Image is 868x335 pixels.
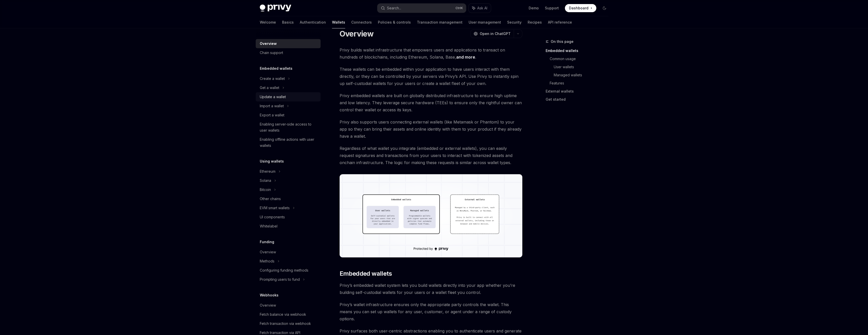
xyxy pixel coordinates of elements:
a: Chain support [256,48,321,57]
a: Overview [256,301,321,310]
h5: Using wallets [260,158,284,164]
div: Whitelabel [260,223,278,229]
a: User wallets [554,63,613,71]
span: Regardless of what wallet you integrate (embedded or external wallets), you can easily request si... [340,145,522,166]
div: Ethereum [260,168,275,174]
div: Import a wallet [260,103,284,109]
div: Overview [260,249,276,255]
div: Create a wallet [260,76,285,82]
span: These wallets can be embedded within your application to have users interact with them directly, ... [340,66,522,87]
span: Privy also supports users connecting external wallets (like Metamask or Phantom) to your app so t... [340,118,522,140]
div: Other chains [260,196,281,202]
div: Enabling server-side access to user wallets [260,121,318,133]
a: Demo [529,6,539,11]
a: Wallets [332,16,345,28]
div: Fetch transaction via webhook [260,321,311,327]
a: Authentication [300,16,326,28]
a: Configuring funding methods [256,266,321,275]
a: Policies & controls [378,16,411,28]
button: Search...CtrlK [377,4,466,13]
span: Open in ChatGPT [480,31,511,36]
div: Chain support [260,50,283,56]
a: Recipes [528,16,542,28]
a: Fetch transaction via webhook [256,319,321,328]
a: Whitelabel [256,222,321,231]
a: Welcome [260,16,276,28]
span: Dashboard [569,6,588,11]
div: Overview [260,41,277,47]
a: Overview [256,248,321,257]
span: Privy builds wallet infrastructure that empowers users and applications to transact on hundreds o... [340,46,522,61]
span: Privy embedded wallets are built on globally distributed infrastructure to ensure high uptime and... [340,92,522,113]
div: EVM smart wallets [260,205,290,211]
span: Ask AI [477,6,487,11]
div: Methods [260,258,274,264]
a: Overview [256,39,321,48]
a: Enabling server-side access to user wallets [256,120,321,135]
a: Update a wallet [256,92,321,101]
div: Update a wallet [260,94,286,100]
span: Privy’s wallet infrastructure ensures only the appropriate party controls the wallet. This means ... [340,301,522,322]
button: Ask AI [469,4,491,13]
a: External wallets [546,87,613,95]
span: Ctrl K [455,6,463,10]
a: Dashboard [565,4,596,12]
a: Fetch balance via webhook [256,310,321,319]
a: Managed wallets [554,71,613,79]
span: Embedded wallets [340,270,392,278]
h5: Embedded wallets [260,65,292,72]
div: Configuring funding methods [260,267,308,273]
span: On this page [551,39,574,45]
a: Support [545,6,559,11]
a: Transaction management [417,16,463,28]
a: Export a wallet [256,111,321,120]
button: Open in ChatGPT [470,29,514,38]
h5: Webhooks [260,292,279,298]
button: Toggle dark mode [600,4,608,12]
a: Security [507,16,522,28]
h5: Funding [260,239,274,245]
a: Get started [546,95,613,103]
div: Solana [260,178,271,184]
div: Fetch balance via webhook [260,311,306,318]
a: API reference [548,16,572,28]
a: and more [456,55,475,60]
div: Export a wallet [260,112,284,118]
div: Overview [260,302,276,308]
div: UI components [260,214,285,220]
a: User management [469,16,501,28]
a: Connectors [351,16,372,28]
span: Privy’s embedded wallet system lets you build wallets directly into your app whether you’re build... [340,282,522,296]
a: Common usage [550,55,613,63]
div: Get a wallet [260,85,279,91]
div: Enabling offline actions with user wallets [260,136,318,149]
img: dark logo [260,5,291,12]
a: Enabling offline actions with user wallets [256,135,321,150]
h1: Overview [340,29,374,38]
a: UI components [256,213,321,222]
img: images/walletoverview.png [340,174,522,257]
div: Search... [387,5,401,11]
div: Bitcoin [260,187,271,193]
a: Other chains [256,194,321,203]
a: Embedded wallets [546,47,613,55]
a: Basics [282,16,294,28]
div: Prompting users to fund [260,276,300,283]
a: Features [550,79,613,87]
